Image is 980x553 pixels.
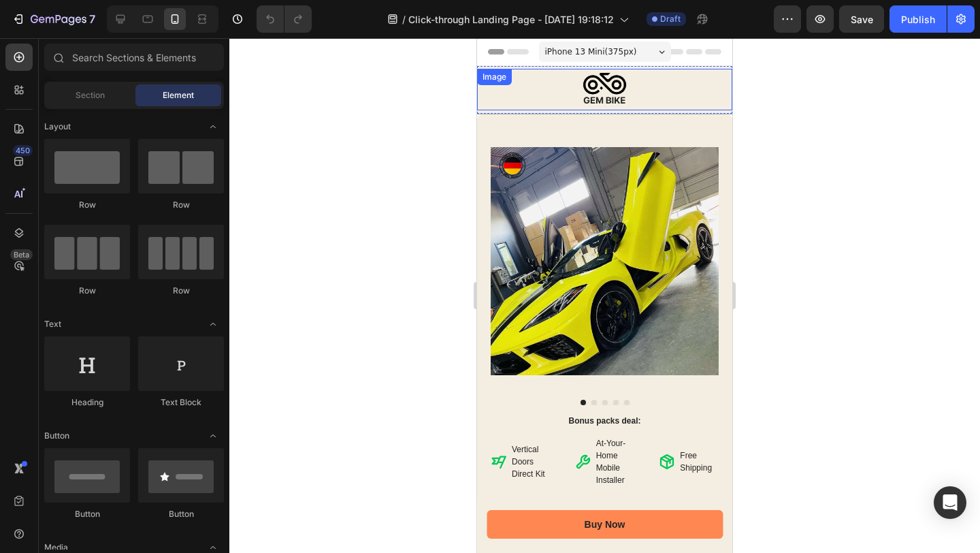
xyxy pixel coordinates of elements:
span: Toggle open [202,116,224,138]
div: Undo/Redo [257,5,312,33]
button: Publish [889,5,947,33]
div: Row [44,199,130,211]
span: Layout [44,121,71,133]
iframe: Design area [477,38,732,553]
span: Button [44,430,69,442]
div: Button [138,508,224,520]
div: Row [138,199,224,211]
span: Save [851,14,873,25]
span: Element [163,89,194,101]
div: Beta [10,249,33,260]
span: Text [44,318,61,330]
div: Row [44,285,130,297]
div: Text Block [138,396,224,409]
span: Click-through Landing Page - [DATE] 19:18:12 [408,12,614,27]
button: Save [839,5,884,33]
button: 7 [5,5,101,33]
span: Toggle open [202,425,224,447]
span: Toggle open [202,313,224,335]
div: Open Intercom Messenger [934,486,966,519]
div: 450 [13,145,33,156]
input: Search Sections & Elements [44,44,224,71]
span: Section [76,89,105,101]
div: Button [44,508,130,520]
div: Heading [44,396,130,409]
p: 7 [89,11,95,27]
div: Row [138,285,224,297]
span: / [402,12,406,27]
div: Publish [901,12,935,27]
span: Draft [660,13,681,25]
